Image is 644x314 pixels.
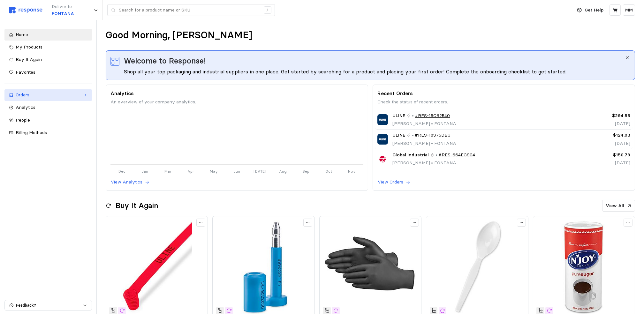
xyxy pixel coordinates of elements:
[392,112,405,119] span: ULINE
[570,152,630,159] p: $150.79
[254,169,266,174] tspan: [DATE]
[570,140,630,147] p: [DATE]
[430,140,434,146] span: •
[439,152,475,159] a: #RES-664EC904
[110,57,119,66] img: svg%3e
[570,120,630,127] p: [DATE]
[4,67,92,78] a: Favorites
[430,121,434,126] span: •
[415,112,450,119] a: #RES-15C62540
[377,89,630,97] p: Recent Orders
[602,200,635,212] button: View All
[16,104,35,110] span: Analytics
[377,114,388,125] img: ULINE
[118,169,125,174] tspan: Dec
[106,29,252,41] h1: Good Morning, [PERSON_NAME]
[119,4,260,16] input: Search for a product name or SKU
[124,68,625,75] div: Shop all your top packaging and industrial suppliers in one place. Get started by searching for a...
[124,55,206,67] span: Welcome to Response!
[16,92,81,99] div: Orders
[52,10,74,17] p: FONTANA
[377,99,630,106] p: Check the status of recent orders.
[16,69,35,75] span: Favorites
[164,169,171,174] tspan: Mar
[377,134,388,145] img: ULINE
[110,99,363,106] p: An overview of your company analytics.
[9,7,42,13] img: svg%3e
[378,179,403,186] p: View Orders
[264,6,271,14] div: /
[348,169,356,174] tspan: Nov
[392,120,456,127] p: [PERSON_NAME] FONTANA
[585,7,604,14] p: Get Help
[110,178,150,186] button: View Analytics
[302,169,309,174] tspan: Sep
[210,169,218,174] tspan: May
[187,169,194,174] tspan: Apr
[4,54,92,65] a: Buy It Again
[325,169,332,174] tspan: Oct
[5,300,92,310] button: Feedback?
[16,56,42,62] span: Buy It Again
[570,112,630,119] p: $294.55
[141,169,148,174] tspan: Jan
[606,202,625,209] p: View All
[392,132,405,139] span: ULINE
[570,132,630,139] p: $124.03
[279,169,287,174] tspan: Aug
[4,127,92,138] a: Billing Methods
[16,303,83,308] p: Feedback?
[625,7,633,14] p: MM
[16,117,30,123] span: People
[16,44,42,50] span: My Products
[4,29,92,41] a: Home
[110,89,363,97] p: Analytics
[392,152,429,159] span: Global Industrial
[412,132,414,139] p: •
[233,169,240,174] tspan: Jun
[570,160,630,167] p: [DATE]
[16,32,28,37] span: Home
[392,160,475,167] p: [PERSON_NAME] FONTANA
[4,115,92,126] a: People
[436,152,437,159] p: •
[412,112,414,119] p: •
[623,4,635,16] button: MM
[16,130,47,135] span: Billing Methods
[377,178,411,186] button: View Orders
[111,179,142,186] p: View Analytics
[4,41,92,53] a: My Products
[52,3,74,10] p: Deliver to
[415,132,451,139] a: #RES-18975DB9
[573,4,608,16] button: Get Help
[377,154,388,164] img: Global Industrial
[4,102,92,113] a: Analytics
[4,89,92,101] a: Orders
[392,140,456,147] p: [PERSON_NAME] FONTANA
[430,160,434,166] span: •
[116,201,158,211] h2: Buy It Again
